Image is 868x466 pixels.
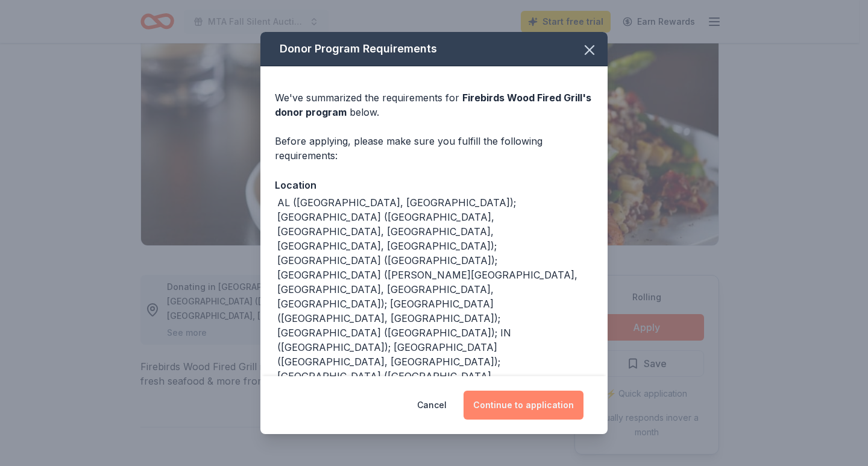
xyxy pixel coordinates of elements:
[275,177,593,193] div: Location
[275,90,593,119] div: We've summarized the requirements for below.
[417,391,447,420] button: Cancel
[260,32,608,66] div: Donor Program Requirements
[275,134,593,163] div: Before applying, please make sure you fulfill the following requirements:
[464,391,583,420] button: Continue to application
